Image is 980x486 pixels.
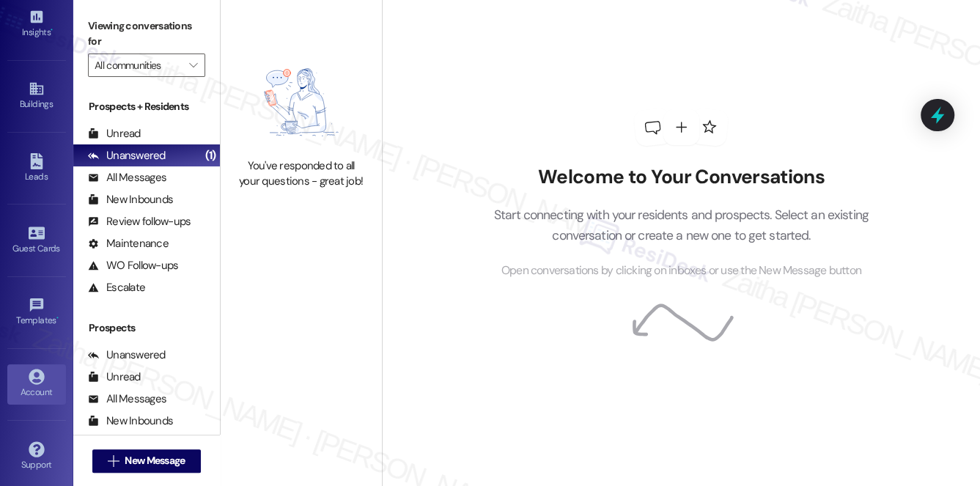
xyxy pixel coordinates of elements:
[202,144,220,167] div: (1)
[56,313,59,323] span: •
[471,205,891,246] p: Start connecting with your residents and prospects. Select an existing conversation or create a n...
[88,236,169,251] div: Maintenance
[88,413,173,429] div: New Inbounds
[7,292,66,332] a: Templates •
[88,369,141,385] div: Unread
[7,221,66,260] a: Guest Cards
[88,391,166,407] div: All Messages
[88,126,141,141] div: Unread
[73,99,220,114] div: Prospects + Residents
[237,54,366,151] img: empty-state
[237,158,366,190] div: You've responded to all your questions - great job!
[501,262,861,280] span: Open conversations by clicking on inboxes or use the New Message button
[73,320,220,336] div: Prospects
[88,347,166,363] div: Unanswered
[88,192,173,207] div: New Inbounds
[189,59,197,71] i: 
[88,214,191,229] div: Review follow-ups
[95,54,182,77] input: All communities
[51,25,53,35] span: •
[88,170,166,185] div: All Messages
[471,166,891,189] h2: Welcome to Your Conversations
[88,258,178,273] div: WO Follow-ups
[7,76,66,116] a: Buildings
[88,15,205,54] label: Viewing conversations for
[7,437,66,476] a: Support
[88,148,166,163] div: Unanswered
[92,449,201,473] button: New Message
[7,4,66,44] a: Insights •
[7,364,66,404] a: Account
[7,149,66,188] a: Leads
[88,280,145,295] div: Escalate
